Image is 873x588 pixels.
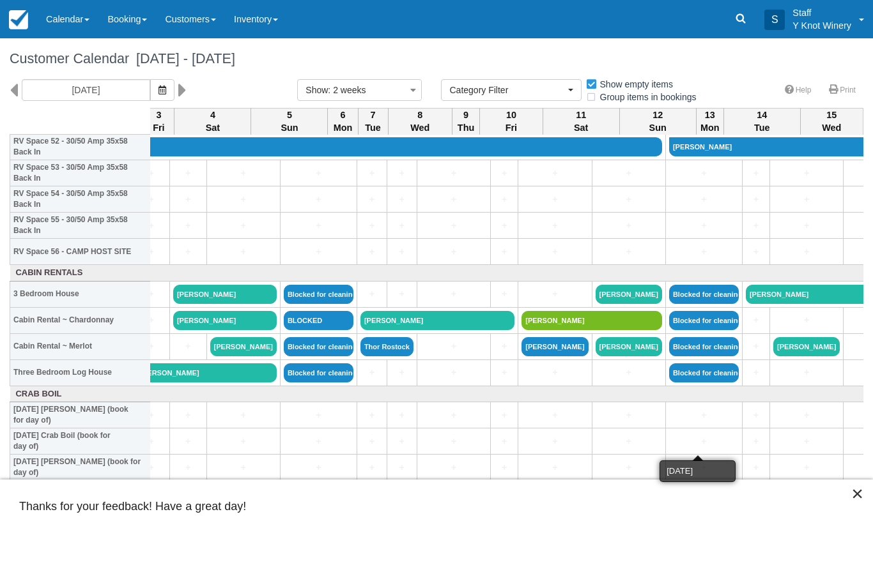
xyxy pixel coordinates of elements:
a: + [210,245,277,259]
th: 14 Tue [723,108,800,135]
a: + [494,340,514,353]
a: + [421,340,487,353]
th: [DATE] [PERSON_NAME] (book for day of) [10,402,151,428]
th: 8 Wed [388,108,452,135]
th: 4 Sat [174,108,251,135]
th: 9 Thu [452,108,479,135]
th: 13 Mon [696,108,723,135]
a: Print [821,81,863,100]
a: + [521,245,588,259]
a: + [210,167,277,180]
a: + [596,167,662,180]
a: + [173,435,203,448]
a: + [136,461,166,474]
a: [PERSON_NAME] [59,137,662,156]
a: Cabin Rentals [13,267,148,279]
a: + [669,409,739,422]
a: + [360,435,383,448]
a: + [669,435,739,448]
a: + [773,313,840,327]
a: + [746,409,766,422]
a: + [596,193,662,206]
a: + [773,461,840,474]
a: + [746,313,766,327]
th: [DATE] Crab Boil (book for day of) [10,428,151,455]
th: RV Space 55 - 30/50 Amp 35x58 Back In [10,213,151,239]
span: [DATE] - [DATE] [129,50,235,66]
th: RV Space 52 - 30/50 Amp 35x58 Back In [10,134,151,160]
a: + [210,461,277,474]
th: Cabin Rental ~ Chardonnay [10,307,151,333]
a: + [284,435,353,448]
a: + [596,409,662,422]
th: Three Bedroom Log House [10,359,151,386]
a: + [596,219,662,232]
a: + [669,193,739,206]
img: checkfront-main-nav-mini-logo.png [9,10,28,29]
a: + [521,167,588,180]
a: + [596,435,662,448]
a: + [494,287,514,301]
a: + [360,193,383,206]
a: + [773,245,840,259]
span: Group items in bookings [585,92,707,101]
a: + [136,287,166,301]
th: 10 Fri [480,108,543,135]
a: + [390,193,413,206]
a: + [136,409,166,422]
th: RV Space 54 - 30/50 Amp 35x58 Back In [10,186,151,213]
a: [PERSON_NAME] [596,285,662,304]
p: Y Knot Winery [792,19,851,32]
a: + [360,219,383,232]
a: + [773,435,840,448]
a: + [390,219,413,232]
a: + [284,461,353,474]
a: [PERSON_NAME] [773,337,840,356]
a: [PERSON_NAME] [173,311,277,330]
div: S [764,10,785,30]
a: Blocked for cleaning [284,363,353,382]
a: + [596,245,662,259]
th: 11 Sat [543,108,619,135]
a: + [494,193,514,206]
a: + [669,245,739,259]
a: + [746,167,766,180]
a: + [773,193,840,206]
a: + [773,409,840,422]
a: + [421,366,487,379]
a: + [773,167,840,180]
a: + [136,193,166,206]
a: + [173,245,203,259]
a: + [494,409,514,422]
a: + [669,167,739,180]
a: [PERSON_NAME] [136,363,277,382]
a: + [746,461,766,474]
a: Blocked for cleaning [284,285,353,304]
a: + [494,245,514,259]
a: [PERSON_NAME] [210,337,277,356]
th: 15 Wed [800,108,863,135]
a: Blocked for cleaning [669,337,739,356]
a: + [421,461,487,474]
a: + [521,461,588,474]
a: + [210,219,277,232]
label: Show empty items [585,75,681,94]
a: + [494,219,514,232]
a: [PERSON_NAME] [521,337,588,356]
a: + [390,167,413,180]
a: + [596,461,662,474]
a: + [136,219,166,232]
th: [DATE] [PERSON_NAME] (book for day of) [10,455,151,481]
a: + [210,193,277,206]
a: + [284,219,353,232]
a: + [136,167,166,180]
a: + [746,366,766,379]
a: + [746,219,766,232]
a: Blocked for cleaning [284,337,353,356]
th: RV Space 56 - CAMP HOST SITE [10,239,151,265]
a: + [360,461,383,474]
a: + [360,245,383,259]
a: + [494,461,514,474]
a: Help [777,81,819,100]
a: + [421,193,487,206]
